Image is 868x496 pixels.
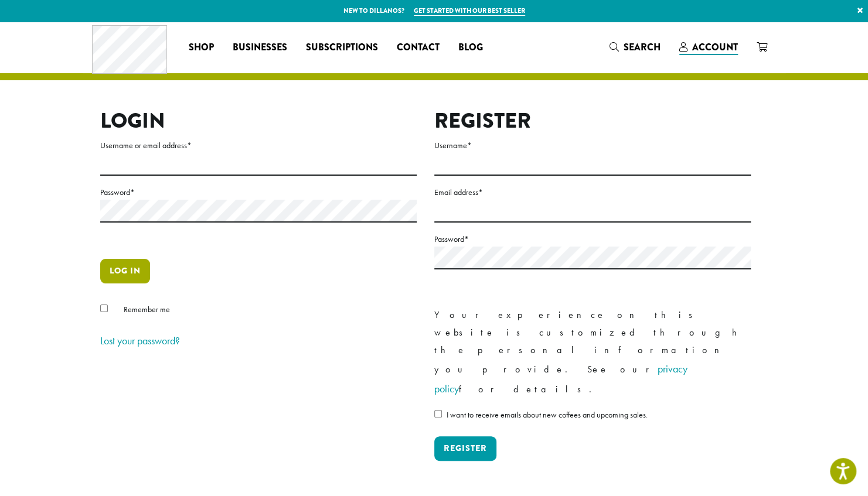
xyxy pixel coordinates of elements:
h2: Login [100,108,417,134]
a: Lost your password? [100,334,180,347]
button: Log in [100,259,150,283]
span: Contact [397,40,440,55]
span: Subscriptions [306,40,378,55]
span: I want to receive emails about new coffees and upcoming sales. [447,409,648,420]
a: Get started with our best seller [414,6,525,16]
span: Remember me [124,304,170,314]
label: Email address [434,185,751,200]
p: Your experience on this website is customized through the personal information you provide. See o... [434,306,751,399]
label: Username or email address [100,138,417,153]
input: I want to receive emails about new coffees and upcoming sales. [434,410,442,418]
span: Shop [189,40,214,55]
span: Businesses [233,40,287,55]
label: Password [100,185,417,200]
h2: Register [434,108,751,134]
a: Search [600,37,670,57]
a: Shop [179,38,223,57]
span: Blog [458,40,483,55]
label: Password [434,232,751,247]
label: Username [434,138,751,153]
span: Account [692,40,738,54]
a: privacy policy [434,362,687,395]
button: Register [434,436,496,461]
span: Search [624,40,661,54]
